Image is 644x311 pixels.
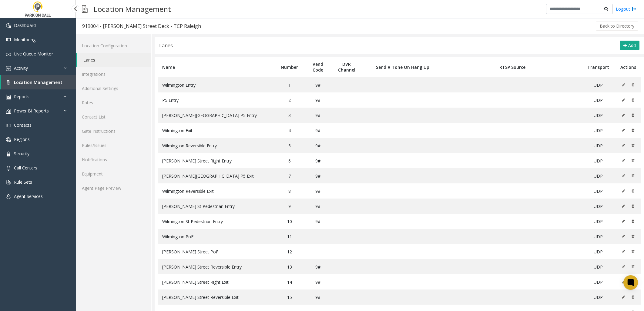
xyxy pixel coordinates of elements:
span: Dashboard [14,22,36,28]
td: UDP [581,153,615,168]
span: [PERSON_NAME] Street Reversible Exit [162,294,239,300]
span: [PERSON_NAME][GEOGRAPHIC_DATA] P5 Exit [162,173,254,179]
td: 8 [275,183,304,199]
th: Actions [615,57,641,77]
span: Power BI Reports [14,108,49,114]
span: P5 Entry [162,97,179,103]
span: Security [14,151,29,156]
td: 5 [275,138,304,153]
span: Rule Sets [14,179,32,185]
td: 9# [304,259,332,274]
img: 'icon' [6,80,11,85]
td: UDP [581,108,615,123]
div: 919004 - [PERSON_NAME] Street Deck - TCP Raleigh [82,22,201,30]
th: Transport [581,57,615,77]
td: 7 [275,168,304,183]
span: Regions [14,136,30,142]
td: UDP [581,214,615,229]
img: 'icon' [6,152,11,156]
td: 1 [275,77,304,92]
span: Monitoring [14,37,35,42]
img: 'icon' [6,166,11,171]
td: 9# [304,214,332,229]
td: 15 [275,289,304,305]
a: Gate Instructions [76,124,151,138]
a: Contact List [76,110,151,124]
span: [PERSON_NAME] Street PoF [162,249,218,255]
span: Wilmington Reversible Exit [162,188,214,194]
td: UDP [581,183,615,199]
td: 6 [275,153,304,168]
span: Wilmington Reversible Entry [162,143,217,149]
img: 'icon' [6,52,11,57]
a: Location Configuration [76,38,151,53]
td: UDP [581,123,615,138]
th: RTSP Source [444,57,581,77]
img: 'icon' [6,38,11,42]
a: Additional Settings [76,81,151,95]
img: 'icon' [6,109,11,114]
td: 4 [275,123,304,138]
th: Name [158,57,275,77]
span: [PERSON_NAME] Street Right Exit [162,279,229,285]
td: 9# [304,168,332,183]
button: Add [620,41,639,50]
img: 'icon' [6,123,11,128]
th: DVR Channel [332,57,361,77]
td: 11 [275,229,304,244]
span: Wilmington PoF [162,234,193,239]
td: 2 [275,92,304,108]
a: Notifications [76,152,151,167]
span: Live Queue Monitor [14,51,53,57]
td: 9# [304,153,332,168]
span: [PERSON_NAME] Street Right Entry [162,158,232,164]
img: 'icon' [6,137,11,142]
span: Wilmington Exit [162,128,193,133]
td: 9# [304,199,332,214]
td: 9# [304,108,332,123]
span: Activity [14,65,28,71]
span: [PERSON_NAME] St Pedestrian Entry [162,203,235,209]
td: UDP [581,77,615,92]
span: [PERSON_NAME] Street Reversible Entry [162,264,242,270]
td: UDP [581,229,615,244]
span: Wilmington Entry [162,82,196,88]
a: Location Management [1,75,76,89]
a: Equipment [76,167,151,181]
td: UDP [581,92,615,108]
button: Back to Directory [596,22,638,31]
a: Agent Page Preview [76,181,151,195]
a: Rules/Issues [76,138,151,152]
img: 'icon' [6,66,11,71]
td: UDP [581,138,615,153]
th: Send # Tone On Hang Up [361,57,444,77]
td: 9# [304,183,332,199]
td: 9# [304,289,332,305]
span: Add [628,42,636,48]
td: UDP [581,168,615,183]
td: 9# [304,138,332,153]
td: UDP [581,274,615,289]
a: Logout [616,6,636,12]
a: Integrations [76,67,151,81]
span: Call Centers [14,165,37,171]
td: 10 [275,214,304,229]
td: UDP [581,289,615,305]
img: 'icon' [6,194,11,199]
span: Contacts [14,122,32,128]
td: 9# [304,274,332,289]
td: 13 [275,259,304,274]
span: Reports [14,94,29,99]
td: UDP [581,244,615,259]
a: Rates [76,95,151,110]
a: Lanes [77,53,151,67]
td: 14 [275,274,304,289]
td: 9 [275,199,304,214]
td: 3 [275,108,304,123]
h3: Location Management [91,2,174,16]
span: [PERSON_NAME][GEOGRAPHIC_DATA] P5 Entry [162,112,257,118]
img: 'icon' [6,23,11,28]
img: 'icon' [6,180,11,185]
th: Vend Code [304,57,332,77]
img: 'icon' [6,95,11,99]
